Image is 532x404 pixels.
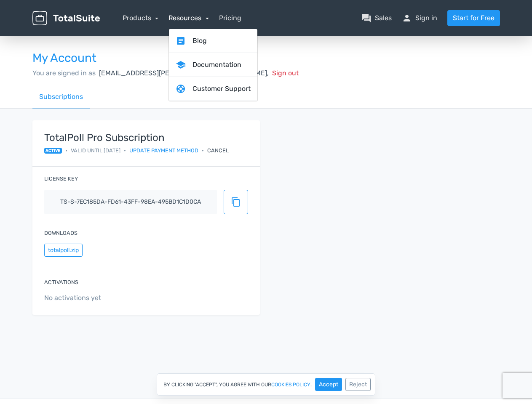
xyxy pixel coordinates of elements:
[71,146,120,154] span: Valid until [DATE]
[271,382,310,387] a: cookies policy
[123,14,159,22] a: Products
[402,13,437,23] a: personSign in
[207,146,229,154] div: Cancel
[32,85,90,109] a: Subscriptions
[176,60,186,70] span: school
[169,77,257,101] a: supportCustomer Support
[169,29,257,53] a: articleBlog
[157,373,375,396] div: By clicking "Accept", you agree with our .
[44,148,62,154] span: active
[202,146,204,154] span: •
[32,52,500,65] h3: My Account
[44,293,248,303] span: No activations yet
[176,84,186,94] span: support
[44,278,78,286] label: Activations
[32,69,96,77] span: You are signed in as
[32,11,100,26] img: TotalSuite for WordPress
[361,13,372,23] span: question_answer
[315,378,342,391] button: Accept
[169,53,257,77] a: schoolDocumentation
[272,69,299,77] span: Sign out
[44,229,78,237] label: Downloads
[44,132,229,143] strong: TotalPoll Pro Subscription
[361,13,392,23] a: question_answerSales
[447,10,500,26] a: Start for Free
[224,190,248,214] button: content_copy
[44,175,78,183] label: License key
[345,378,371,391] button: Reject
[176,36,186,46] span: article
[168,14,209,22] a: Resources
[124,146,126,154] span: •
[129,146,198,154] a: Update payment method
[219,13,241,23] a: Pricing
[99,69,269,77] span: [EMAIL_ADDRESS][PERSON_NAME][DOMAIN_NAME],
[44,244,83,257] button: totalpoll.zip
[402,13,412,23] span: person
[65,146,67,154] span: •
[231,197,241,207] span: content_copy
